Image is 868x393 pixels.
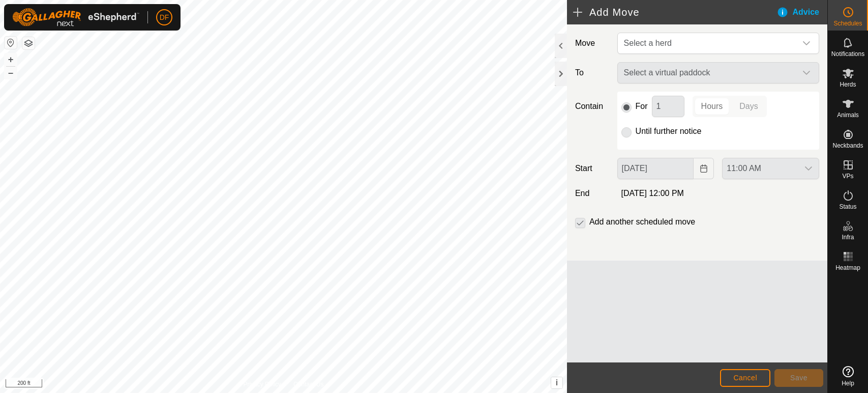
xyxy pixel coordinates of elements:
span: Save [790,374,807,382]
span: DF [160,12,169,23]
button: Cancel [720,369,770,387]
label: For [636,102,648,110]
a: Contact Us [293,380,323,389]
span: Schedules [833,20,862,26]
label: Move [571,33,613,54]
div: dropdown trigger [796,33,817,53]
a: Help [828,362,868,390]
button: i [551,377,562,388]
span: Herds [840,81,856,88]
span: Status [839,204,856,210]
button: – [5,67,17,79]
h2: Add Move [573,6,776,18]
label: Contain [571,100,613,113]
button: Map Layers [22,37,35,49]
span: Heatmap [835,265,860,271]
span: Infra [842,234,854,240]
div: Advice [776,6,827,18]
span: Help [842,380,854,386]
span: Cancel [733,374,757,382]
label: Start [571,162,613,175]
button: + [5,53,17,66]
img: Gallagher Logo [12,8,139,26]
span: [DATE] 12:00 PM [621,189,684,198]
a: Privacy Policy [243,380,281,389]
label: Add another scheduled move [589,218,695,226]
span: Select a herd [624,39,672,47]
label: To [571,62,613,83]
label: Until further notice [636,127,702,135]
button: Choose Date [694,158,714,179]
span: Select a herd [620,33,796,53]
span: Notifications [831,51,864,57]
span: Neckbands [832,143,863,149]
button: Save [774,369,823,387]
label: End [571,187,613,200]
span: VPs [842,173,853,179]
span: Animals [837,112,859,118]
span: i [556,378,558,387]
button: Reset Map [5,37,17,49]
